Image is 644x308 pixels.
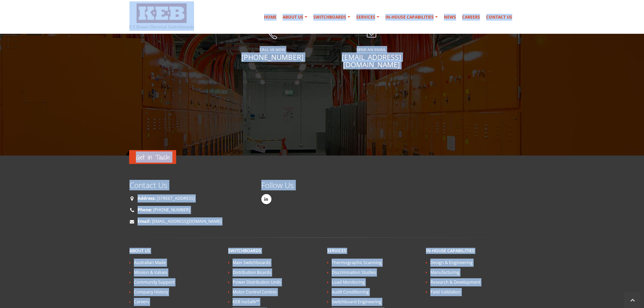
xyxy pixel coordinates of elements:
[134,289,168,295] a: Company History
[332,260,382,265] a: Thermographic Scanning
[441,10,459,24] a: News
[152,218,221,224] a: [EMAIL_ADDRESS][DOMAIN_NAME]
[483,10,515,24] a: Contact Us
[129,3,194,29] img: K E Brown Electrical Switchboards
[332,289,369,295] a: Audit Conditioning
[332,269,376,275] a: Discrimination Studies
[311,10,353,24] a: Switchboards
[228,30,317,71] a: Call Us Now [PHONE_NUMBER]
[134,260,166,265] a: Australian Made
[138,207,152,213] strong: Phone:
[332,299,381,305] a: Switchboard Engineering
[233,269,271,275] a: Distribution Boards
[327,46,416,53] span: Send An Email
[327,53,416,68] span: [EMAIL_ADDRESS][DOMAIN_NAME]
[157,195,195,201] a: [STREET_ADDRESS]
[138,195,156,201] strong: Address:
[430,269,459,275] a: Manufacturing
[430,260,473,265] a: Design & Engineering
[134,299,149,305] a: Careers
[261,10,279,24] a: Home
[138,218,151,224] strong: Email:
[280,10,310,24] a: About Us
[426,248,474,254] a: In-house Capabilities
[354,10,382,24] a: Services
[233,299,259,305] a: KEB IsoSafe™
[129,181,251,190] h4: Contact Us
[136,151,169,163] span: Get in Touch
[228,248,261,254] a: Switchboards
[261,181,317,190] h4: Follow Us
[327,248,346,254] a: Services
[134,279,174,285] a: Community Support
[261,194,271,204] a: Linkedin
[383,10,440,24] a: In-house Capabilities
[129,248,150,254] a: About Us
[233,260,270,265] a: Main Switchboards
[233,289,277,295] a: Motor Control Centres
[134,269,167,275] a: Mission & Values
[228,53,317,61] span: [PHONE_NUMBER]
[327,30,416,78] a: Send An Email [EMAIL_ADDRESS][DOMAIN_NAME]
[459,10,483,24] a: Careers
[430,279,480,285] a: Research & Development
[228,46,317,53] span: Call Us Now
[233,279,281,285] a: Power Distribution Units
[153,207,190,213] a: [PHONE_NUMBER]
[430,289,461,295] a: Field Validation
[332,279,365,285] a: Load Monitoring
